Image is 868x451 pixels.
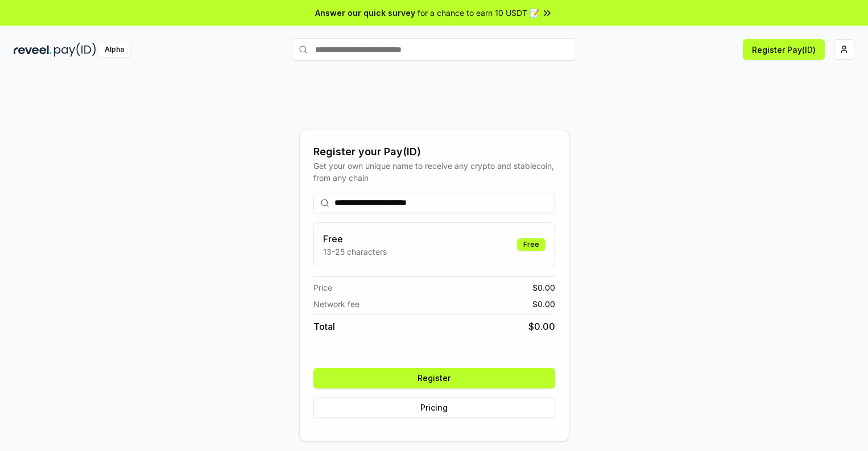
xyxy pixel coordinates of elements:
[313,320,335,333] span: Total
[323,246,387,258] p: 13-25 characters
[313,398,555,418] button: Pricing
[313,298,359,310] span: Network fee
[313,368,555,388] button: Register
[98,43,130,57] div: Alpha
[528,320,555,333] span: $ 0.00
[517,238,545,251] div: Free
[313,160,555,184] div: Get your own unique name to receive any crypto and stablecoin, from any chain
[532,298,555,310] span: $ 0.00
[532,282,555,293] span: $ 0.00
[315,7,415,19] span: Answer our quick survey
[54,43,96,57] img: pay_id
[14,43,52,57] img: reveel_dark
[418,7,539,19] span: for a chance to earn 10 USDT 📝
[313,144,555,160] div: Register your Pay(ID)
[323,232,387,246] h3: Free
[313,282,332,293] span: Price
[743,39,825,60] button: Register Pay(ID)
